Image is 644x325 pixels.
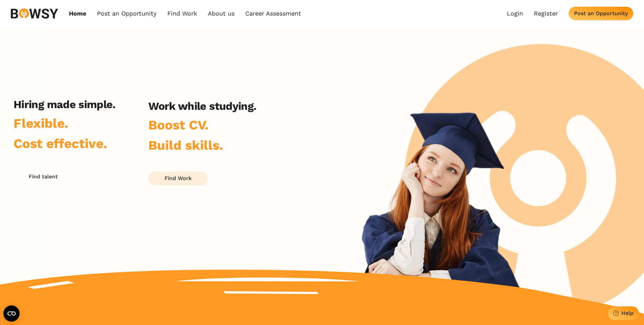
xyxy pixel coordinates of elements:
button: Find Work [148,172,207,185]
div: Find talent [29,173,58,180]
span: Cost effective. [14,136,107,151]
div: Post an Opportunity [574,10,628,17]
img: svg%3e [11,8,58,19]
a: Login [507,10,523,17]
button: Post an Opportunity [569,7,633,20]
a: Career Assessment [245,10,301,17]
button: Help [608,306,639,320]
a: Register [534,10,558,17]
h2: Work while studying. [148,100,256,112]
a: Home [69,10,86,17]
button: Find talent [14,170,73,183]
span: Build skills. [148,137,223,153]
div: Help [621,310,634,316]
h2: Hiring made simple. [14,98,116,111]
div: Find Work [165,175,192,181]
span: Flexible. [14,116,68,131]
button: Open CMP widget [3,305,20,322]
span: Boost CV. [148,117,208,132]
